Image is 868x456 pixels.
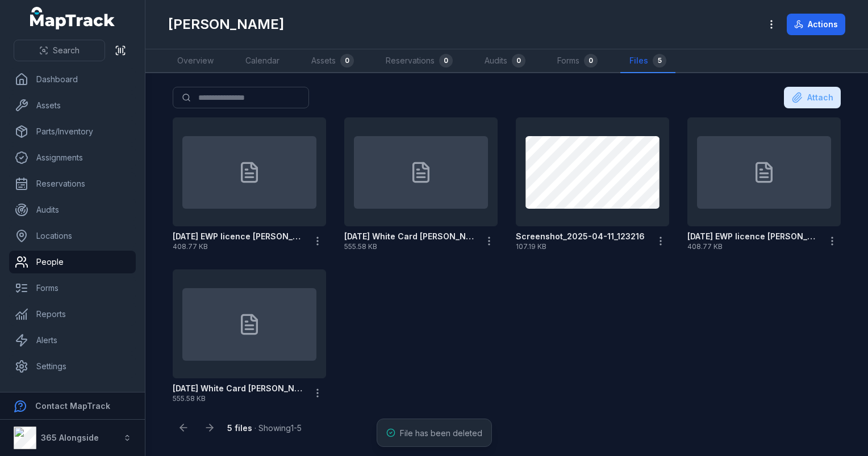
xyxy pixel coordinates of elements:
[14,40,105,61] button: Search
[9,120,136,143] a: Parts/Inventory
[173,394,304,403] span: 555.58 KB
[516,242,648,251] span: 107.19 KB
[9,172,136,195] a: Reservations
[9,251,136,273] a: People
[475,49,535,73] a: Audits0
[227,423,302,433] span: · Showing 1 - 5
[620,49,675,73] a: Files5
[784,87,841,108] button: Attach
[687,231,819,242] strong: [DATE] EWP licence [PERSON_NAME]
[236,49,289,73] a: Calendar
[9,199,136,221] a: Audits
[340,54,354,67] div: 0
[548,49,607,73] a: Forms0
[173,242,304,251] span: 408.77 KB
[227,423,252,433] strong: 5 files
[516,231,645,242] strong: Screenshot_2025-04-11_123216
[9,225,136,247] a: Locations
[787,14,845,35] button: Actions
[9,277,136,299] a: Forms
[168,15,284,33] h1: [PERSON_NAME]
[653,54,666,67] div: 5
[35,401,110,411] strong: Contact MapTrack
[173,231,304,242] strong: [DATE] EWP licence [PERSON_NAME]
[9,68,136,91] a: Dashboard
[512,54,525,67] div: 0
[344,231,476,242] strong: [DATE] White Card [PERSON_NAME]
[302,49,363,73] a: Assets0
[9,355,136,378] a: Settings
[173,383,304,394] strong: [DATE] White Card [PERSON_NAME]
[41,433,99,442] strong: 365 Alongside
[687,242,819,251] span: 408.77 KB
[439,54,453,67] div: 0
[584,54,598,67] div: 0
[9,146,136,169] a: Assignments
[53,45,80,56] span: Search
[30,7,115,29] a: MapTrack
[9,329,136,352] a: Alerts
[400,428,482,438] span: File has been deleted
[344,242,476,251] span: 555.58 KB
[9,94,136,117] a: Assets
[168,49,223,73] a: Overview
[377,49,462,73] a: Reservations0
[9,303,136,326] a: Reports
